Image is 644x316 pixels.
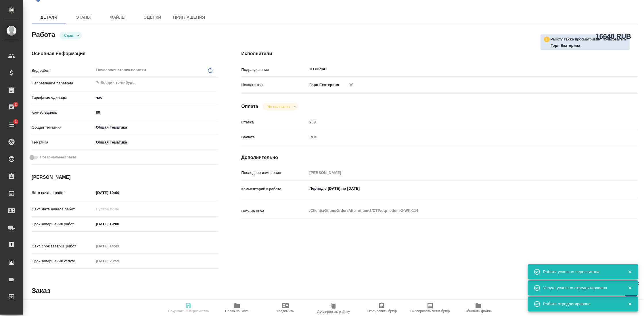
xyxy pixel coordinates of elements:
span: Скопировать бриф [367,309,397,313]
p: Ставка [241,119,307,125]
div: час [94,93,218,102]
button: Скопировать мини-бриф [406,300,454,316]
span: Дублировать работу [317,310,350,314]
input: Пустое поле [94,242,144,250]
button: Уведомить [261,300,309,316]
p: Подразделение [241,67,307,73]
button: Папка на Drive [213,300,261,316]
div: Сдан [263,103,298,110]
a: 1 [1,117,22,132]
textarea: Период с [DATE] по [DATE] [307,184,605,193]
p: Срок завершения работ [32,221,94,227]
h4: Оплата [241,103,258,110]
button: Дублировать работу [309,300,358,316]
span: Уведомить [277,309,294,313]
h4: Исполнители [241,50,638,57]
p: Путь на drive [241,208,307,214]
p: Факт. дата начала работ [32,206,94,212]
input: Пустое поле [307,168,605,177]
input: Пустое поле [94,205,144,213]
p: Работу также просматривает пользователь [550,36,627,42]
p: Факт. срок заверш. работ [32,243,94,249]
div: Работа успешно пересчитана [543,269,619,275]
button: Обновить файлы [454,300,503,316]
p: Горн Екатерина [551,43,627,49]
span: Детали [35,14,63,21]
span: Файлы [104,14,132,21]
button: Open [215,82,216,83]
input: ✎ Введи что-нибудь [94,220,144,228]
span: Скопировать мини-бриф [410,309,450,313]
input: ✎ Введи что-нибудь [94,189,144,197]
p: Общая тематика [32,125,94,130]
span: Обновить файлы [465,309,492,313]
button: Закрыть [624,301,636,307]
div: Сдан [60,32,82,39]
p: Тематика [32,139,94,145]
input: ✎ Введи что-нибудь [95,79,197,86]
div: Общая Тематика [94,123,218,132]
span: Приглашения [173,14,205,21]
p: Последнее изменение [241,170,307,176]
p: Комментарий к работе [241,186,307,192]
h2: 16640 RUB [595,31,631,41]
h4: Основная информация [32,50,218,57]
p: Тарифные единицы [32,95,94,100]
p: Кол-во единиц [32,110,94,115]
input: ✎ Введи что-нибудь [94,108,218,117]
p: Срок завершения услуги [32,258,94,264]
button: Удалить исполнителя [345,78,357,91]
p: Горн Екатерина [307,82,339,88]
h2: Работа [32,29,55,39]
button: Скопировать бриф [358,300,406,316]
a: 2 [1,100,22,115]
h2: Заказ [32,286,50,295]
p: Исполнитель [241,82,307,88]
button: Закрыть [624,269,636,274]
div: Услуга успешно отредактирована [543,285,619,291]
input: Пустое поле [94,257,144,265]
span: Этапы [70,14,97,21]
button: Закрыть [624,285,636,290]
button: Не оплачена [266,104,291,109]
b: Горн Екатерина [551,43,580,48]
h4: [PERSON_NAME] [32,174,218,181]
span: 1 [11,119,20,125]
span: Папка на Drive [225,309,249,313]
h4: Дополнительно [241,154,638,161]
div: Работа отредактирована [543,301,619,307]
p: Валюта [241,134,307,140]
div: Общая Тематика [94,137,218,147]
span: Сохранить и пересчитать [168,309,209,313]
span: 2 [11,102,20,107]
button: Сохранить и пересчитать [164,300,213,316]
button: Сдан [62,33,75,38]
p: Вид работ [32,68,94,73]
p: Направление перевода [32,80,94,86]
input: ✎ Введи что-нибудь [307,118,605,126]
span: Нотариальный заказ [40,154,76,160]
button: Open [601,69,603,70]
textarea: /Clients/Оtium/Orders/dtp_otium-2/DTP/dtp_otium-2-WK-114 [307,206,605,216]
span: Оценки [139,14,166,21]
p: Дата начала работ [32,190,94,196]
div: RUB [307,132,605,142]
